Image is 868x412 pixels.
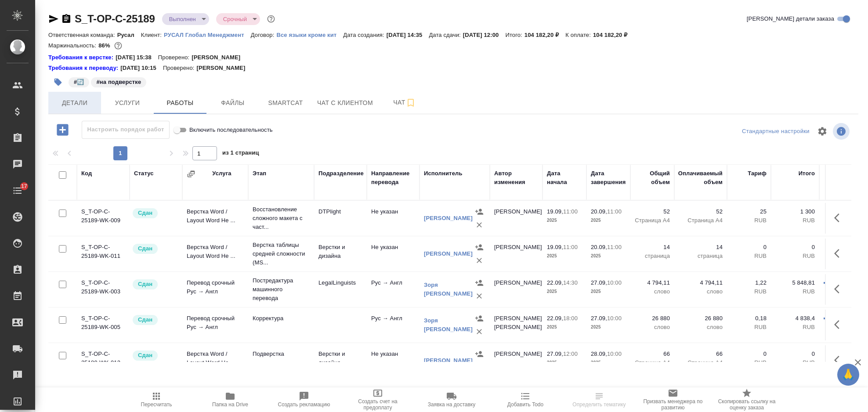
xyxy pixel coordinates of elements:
td: [PERSON_NAME] [PERSON_NAME] [490,310,542,340]
p: слово [635,323,670,332]
p: RUB [775,287,815,296]
button: Здесь прячутся важные кнопки [829,314,850,335]
p: Маржинальность: [48,42,98,49]
p: 104 182,20 ₽ [593,32,634,38]
a: [PERSON_NAME] [424,215,473,221]
p: 66 [635,350,670,358]
a: Требования к верстке: [48,53,116,62]
p: слово [635,287,670,296]
div: Услуга [212,169,231,178]
p: Проверено: [163,64,197,72]
td: Не указан [367,345,420,376]
td: Верстки и дизайна [314,345,367,376]
div: Нажми, чтобы открыть папку с инструкцией [48,53,116,62]
div: Нажми, чтобы открыть папку с инструкцией [48,64,120,72]
td: Верстка Word / Layout Word Не ... [182,239,248,269]
div: Оплачиваемый объем [678,169,723,187]
p: #🔄️ [74,78,84,87]
p: RUB [775,323,815,332]
p: слово [679,287,723,296]
p: 2025 [547,216,582,225]
button: Удалить [473,361,486,374]
p: 22.09, [547,279,563,286]
p: [DATE] 15:38 [116,53,158,62]
p: 0 [775,243,815,252]
p: RUB [731,216,767,225]
p: К оплате: [565,32,593,38]
p: 66 [679,350,723,358]
div: Подразделение [318,169,364,178]
p: 4 794,11 [635,278,670,287]
p: слово [679,323,723,332]
p: RUB [731,358,767,367]
a: [PERSON_NAME] [424,357,473,364]
p: Дата создания: [343,32,386,38]
p: Проверено: [158,53,192,62]
p: Страница А4 [679,358,723,367]
p: 11:00 [607,244,622,250]
p: Страница А4 [635,216,670,225]
p: 5 848,81 [775,278,815,287]
button: Здесь прячутся важные кнопки [829,350,850,371]
p: 1 300 [775,207,815,216]
p: 2025 [547,287,582,296]
span: из 1 страниц [222,148,259,160]
div: Автор изменения [494,169,538,187]
p: Сдан [138,209,152,217]
button: Назначить [473,276,486,289]
p: 0,18 [731,314,767,323]
td: LegalLinguists [314,274,367,305]
p: 19.09, [547,208,563,215]
a: Все языки кроме кит [276,31,343,38]
div: Исполнитель [424,169,463,178]
td: Не указан [367,203,420,234]
p: Верстка таблицы средней сложности (MS... [253,241,310,267]
p: 2025 [547,323,582,332]
p: Подверстка [253,350,310,358]
td: [PERSON_NAME] [490,203,542,234]
p: страница [679,252,723,260]
td: Рус → Англ [367,274,420,305]
p: Восстановление сложного макета с част... [253,205,310,231]
td: S_T-OP-C-25189-WK-003 [77,274,130,305]
p: 12:00 [563,351,578,357]
span: 17 [16,182,33,191]
p: Страница А4 [679,216,723,225]
td: [PERSON_NAME] [490,239,542,269]
button: Скопировать ссылку для ЯМессенджера [48,14,59,24]
p: Сдан [138,351,152,360]
td: S_T-OP-C-25189-WK-012 [77,345,130,376]
p: 10:00 [607,351,622,357]
p: RUB [775,358,815,367]
p: Сдан [138,315,152,324]
button: Назначить [473,205,486,218]
button: 11987.21 RUB; [112,40,124,51]
button: Назначить [473,241,486,254]
span: Услуги [106,98,148,108]
p: 2025 [591,358,626,367]
span: Чат с клиентом [317,98,373,108]
p: 2025 [547,252,582,260]
td: Перевод срочный Рус → Англ [182,274,248,305]
p: RUB [731,287,767,296]
div: split button [740,125,812,138]
a: Зоря [PERSON_NAME] [424,317,473,332]
span: Smartcat [264,98,307,108]
svg: Подписаться [405,98,416,108]
div: Менеджер проверил работу исполнителя, передает ее на следующий этап [132,207,178,219]
td: S_T-OP-C-25189-WK-005 [77,310,130,340]
p: RUB [731,323,767,332]
p: 26 880 [635,314,670,323]
div: Менеджер проверил работу исполнителя, передает ее на следующий этап [132,243,178,255]
a: [PERSON_NAME] [424,250,473,257]
p: 10:00 [607,315,622,322]
p: 52 [635,207,670,216]
p: 19.09, [547,244,563,250]
p: 0 [775,350,815,358]
td: Верстки и дизайна [314,239,367,269]
p: RUB [775,216,815,225]
p: Сдан [138,280,152,289]
div: Дата завершения [591,169,626,187]
p: 11:00 [563,208,578,215]
button: Сгруппировать [187,170,195,178]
